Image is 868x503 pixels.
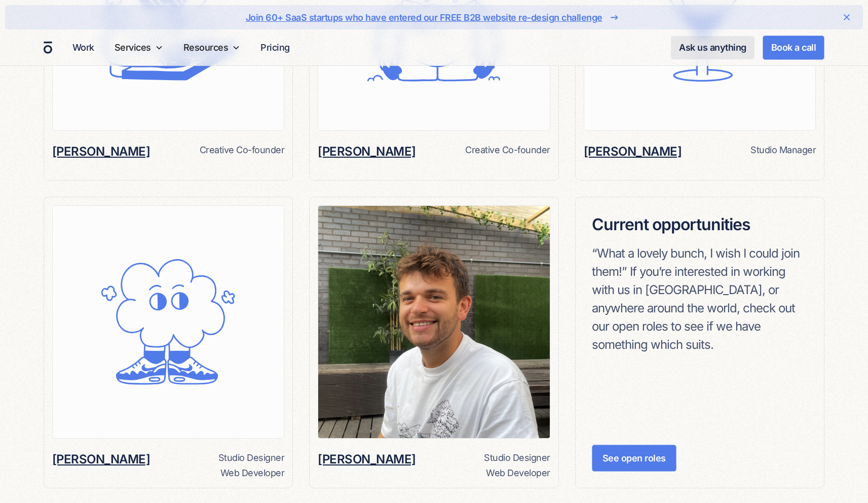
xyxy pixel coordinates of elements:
div: Resources [179,29,245,65]
h6: [PERSON_NAME] [52,143,150,160]
div: Join 60+ SaaS startups who have entered our FREE B2B website re-design challenge [246,11,602,24]
div: Studio Manager [750,143,816,157]
div: Services [115,41,151,54]
p: “What a lovely bunch, I wish I could join them!” If you’re interested in working with us in [GEOG... [592,244,808,354]
a: Work [68,38,98,57]
a: home [44,41,52,54]
div: Studio Designer [218,451,285,464]
a: Pricing [256,38,294,57]
h6: [PERSON_NAME] [318,451,416,468]
a: Join 60+ SaaS startups who have entered our FREE B2B website re-design challenge [37,9,831,25]
div: Web Developer [218,466,285,480]
h6: [PERSON_NAME] [318,143,416,160]
div: Resources [183,41,229,54]
div: Creative Co-founder [200,143,285,157]
a: Book a call [763,35,825,60]
a: Ask us anything [671,36,754,59]
div: Services [110,29,167,65]
a: See open roles [592,445,676,472]
h5: Current opportunities [592,213,808,236]
div: Web Developer [484,466,550,480]
div: Creative Co-founder [465,143,550,157]
h6: [PERSON_NAME] [584,143,682,160]
h6: [PERSON_NAME] [52,451,150,468]
div: Studio Designer [484,451,550,464]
